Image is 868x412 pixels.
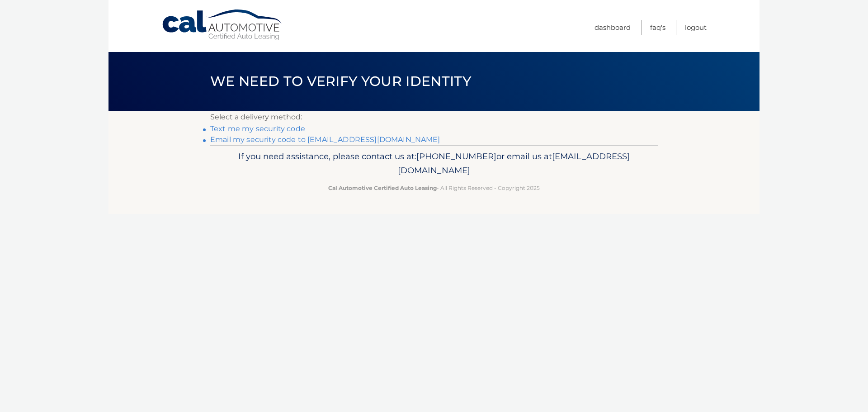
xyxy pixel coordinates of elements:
a: Text me my security code [210,124,305,133]
span: We need to verify your identity [210,73,471,90]
a: Cal Automotive [161,9,283,41]
strong: Cal Automotive Certified Auto Leasing [328,185,437,191]
a: Email my security code to [EMAIL_ADDRESS][DOMAIN_NAME] [210,135,440,144]
a: Logout [685,20,707,35]
a: FAQ's [650,20,665,35]
p: If you need assistance, please contact us at: or email us at [216,149,652,178]
a: Dashboard [594,20,631,35]
span: [PHONE_NUMBER] [416,151,496,161]
p: - All Rights Reserved - Copyright 2025 [216,183,652,193]
p: Select a delivery method: [210,111,658,123]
